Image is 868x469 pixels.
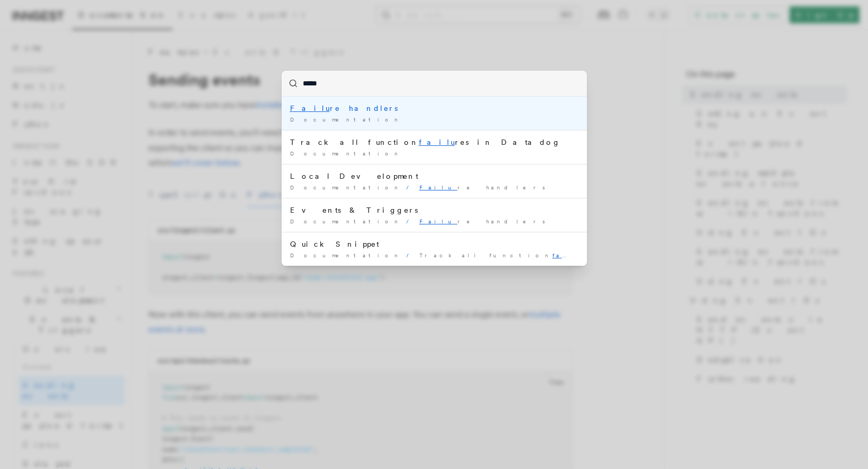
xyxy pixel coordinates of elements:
span: re handlers [419,218,551,224]
span: / [406,252,415,258]
div: Local Development [290,171,578,181]
mark: failu [419,138,455,146]
span: re handlers [419,184,551,190]
mark: Failu [419,218,458,224]
span: Documentation [290,252,402,258]
span: Track all function res in Datadog [419,252,708,258]
span: / [406,184,415,190]
span: Documentation [290,116,402,123]
span: Documentation [290,184,402,190]
div: Events & Triggers [290,205,578,215]
mark: failu [553,252,585,258]
mark: Failu [290,104,330,112]
span: Documentation [290,218,402,224]
mark: Failu [419,184,458,190]
div: Quick Snippet [290,239,578,249]
span: Documentation [290,150,402,157]
span: / [406,218,415,224]
div: Track all function res in Datadog [290,137,578,147]
div: re handlers [290,103,578,114]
